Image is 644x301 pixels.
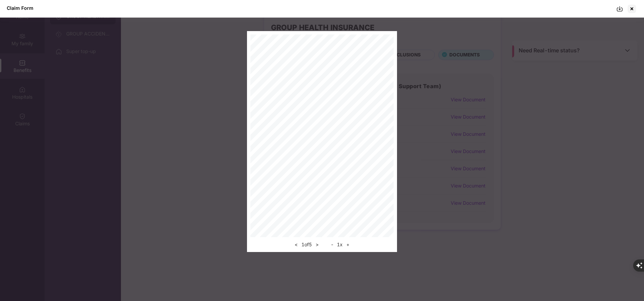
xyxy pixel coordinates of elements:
[314,241,321,249] button: >
[329,241,335,249] button: -
[7,5,33,11] div: Claim Form
[329,241,351,249] div: 1 x
[344,241,351,249] button: +
[293,241,321,249] div: 1 of 5
[616,5,623,12] img: svg+xml;base64,PHN2ZyBpZD0iRG93bmxvYWQtMzJ4MzIiIHhtbG5zPSJodHRwOi8vd3d3LnczLm9yZy8yMDAwL3N2ZyIgd2...
[293,241,300,249] button: <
